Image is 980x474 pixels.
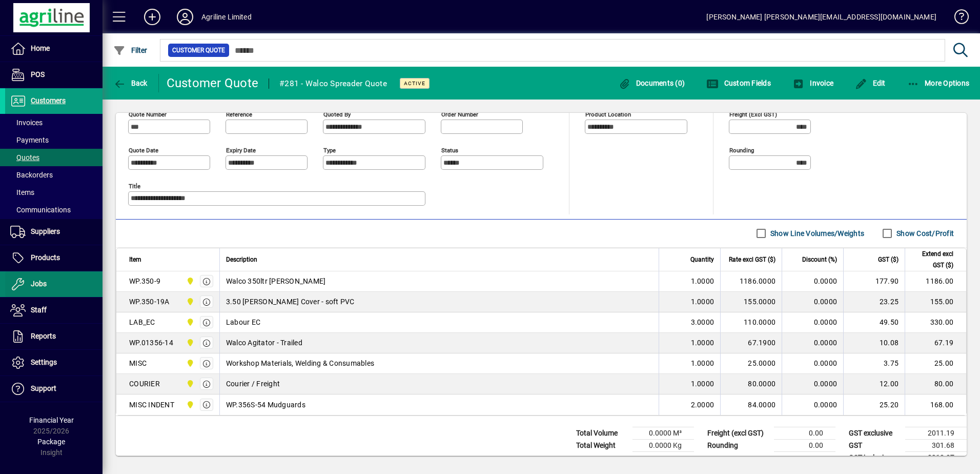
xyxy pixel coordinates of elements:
span: Communications [10,206,71,214]
td: 12.00 [843,374,905,394]
td: GST exclusive [844,427,905,439]
td: 0.0000 [782,292,843,312]
button: Documents (0) [616,74,687,92]
a: Items [5,184,103,201]
span: Edit [855,79,886,87]
div: MISC INDENT [129,400,174,410]
div: WP.01356-14 [129,338,173,348]
span: Invoice [792,79,833,87]
td: 80.00 [905,374,966,394]
td: Total Weight [571,439,632,451]
span: Walco Agitator - Trailed [226,338,302,348]
button: Filter [111,41,150,60]
span: Active [404,80,425,87]
td: 0.0000 Kg [632,439,694,451]
td: 0.0000 [782,374,843,394]
span: Customers [31,96,66,105]
td: 0.00 [774,439,835,451]
div: WP.350-19A [129,297,170,307]
span: Back [113,79,148,87]
td: 0.0000 M³ [632,427,694,439]
div: LAB_EC [129,317,155,327]
a: Support [5,376,103,402]
td: 23.25 [843,292,905,312]
a: Quotes [5,149,103,166]
td: 0.0000 [782,312,843,333]
div: 155.0000 [727,297,775,307]
div: Customer Quote [167,75,259,91]
a: Reports [5,324,103,349]
span: Labour EC [226,317,260,327]
span: 1.0000 [691,358,714,368]
a: POS [5,62,103,88]
span: Walco 350ltr [PERSON_NAME] [226,276,326,286]
div: 84.0000 [727,400,775,410]
a: Products [5,245,103,271]
span: Staff [31,306,47,314]
td: 155.00 [905,292,966,312]
td: 0.0000 [782,394,843,415]
td: 0.0000 [782,333,843,353]
span: Jobs [31,280,47,288]
button: Custom Fields [704,74,773,92]
span: Quantity [690,254,714,265]
mat-label: Rounding [729,146,754,153]
button: Back [111,74,150,92]
span: Item [129,254,141,265]
span: Package [37,438,65,446]
span: Courier / Freight [226,379,280,389]
td: 49.50 [843,312,905,333]
span: Financial Year [29,416,74,424]
mat-label: Product location [585,110,631,117]
td: 3.75 [843,353,905,374]
span: More Options [907,79,970,87]
mat-label: Status [441,146,458,153]
mat-label: Freight (excl GST) [729,110,777,117]
a: Invoices [5,114,103,131]
span: Filter [113,46,148,54]
mat-label: Order number [441,110,478,117]
td: 1186.00 [905,271,966,292]
td: 0.00 [774,427,835,439]
span: Items [10,188,34,196]
td: Total Volume [571,427,632,439]
mat-label: Quote number [129,110,167,117]
app-page-header-button: Back [103,74,159,92]
div: 110.0000 [727,317,775,327]
td: Freight (excl GST) [702,427,774,439]
mat-label: Type [323,146,336,153]
td: 25.00 [905,353,966,374]
a: Backorders [5,166,103,184]
a: Knowledge Base [947,2,967,35]
button: Profile [169,8,201,26]
div: 25.0000 [727,358,775,368]
a: Staff [5,298,103,323]
td: 2011.19 [905,427,967,439]
span: 3.50 [PERSON_NAME] Cover - soft PVC [226,297,355,307]
span: Products [31,253,60,262]
span: Payments [10,136,49,144]
td: 2312.87 [905,451,967,464]
span: Settings [31,358,57,366]
button: Edit [852,74,888,92]
span: 1.0000 [691,276,714,286]
span: 1.0000 [691,379,714,389]
span: POS [31,70,45,78]
button: Add [136,8,169,26]
a: Jobs [5,271,103,297]
span: Dargaville [183,358,195,369]
button: Invoice [790,74,836,92]
span: GST ($) [878,254,899,265]
span: Invoices [10,118,43,127]
td: GST [844,439,905,451]
div: 80.0000 [727,379,775,389]
span: Discount (%) [802,254,837,265]
span: Workshop Materials, Welding & Consumables [226,358,374,368]
span: Backorders [10,171,53,179]
span: 3.0000 [691,317,714,327]
button: More Options [905,74,972,92]
td: 168.00 [905,394,966,415]
span: Documents (0) [618,79,685,87]
span: Dargaville [183,337,195,348]
td: 177.90 [843,271,905,292]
